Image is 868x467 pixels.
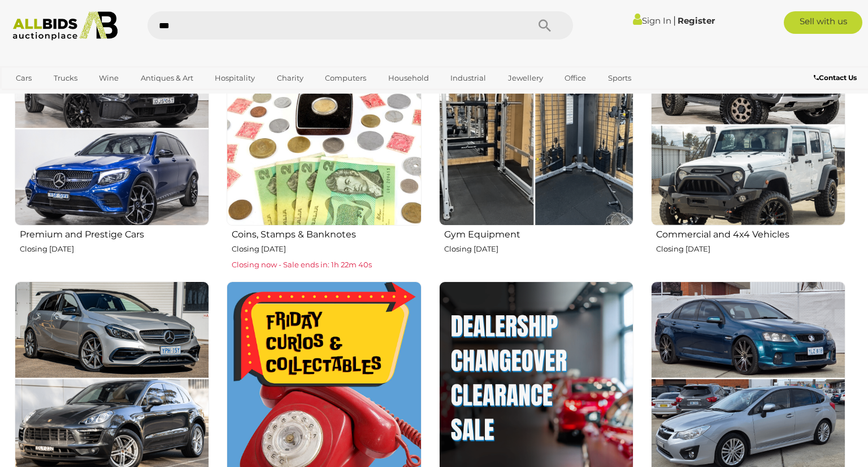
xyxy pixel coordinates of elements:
[601,69,639,87] a: Sports
[232,227,421,240] h2: Coins, Stamps & Banknotes
[444,243,633,255] p: Closing [DATE]
[814,72,860,84] a: Contact Us
[226,31,421,272] a: Coins, Stamps & Banknotes Closing [DATE] Closing now - Sale ends in: 1h 22m 40s
[15,32,209,226] img: Premium and Prestige Cars
[517,11,573,39] button: Search
[227,32,421,226] img: Coins, Stamps & Banknotes
[784,11,862,34] a: Sell with us
[443,69,493,87] a: Industrial
[7,11,124,41] img: Allbids.com.au
[92,69,126,87] a: Wine
[656,227,845,240] h2: Commercial and 4x4 Vehicles
[318,69,374,87] a: Computers
[8,88,103,107] a: [GEOGRAPHIC_DATA]
[381,69,436,87] a: Household
[633,15,671,26] a: Sign In
[232,260,372,269] span: Closing now - Sale ends in: 1h 22m 40s
[656,243,845,255] p: Closing [DATE]
[444,227,633,240] h2: Gym Equipment
[20,243,209,255] p: Closing [DATE]
[20,227,209,240] h2: Premium and Prestige Cars
[270,69,311,87] a: Charity
[439,31,633,272] a: Gym Equipment Closing [DATE]
[673,14,676,27] span: |
[557,69,593,87] a: Office
[133,69,201,87] a: Antiques & Art
[501,69,550,87] a: Jewellery
[14,31,209,272] a: Premium and Prestige Cars Closing [DATE]
[651,32,845,226] img: Commercial and 4x4 Vehicles
[46,69,85,87] a: Trucks
[814,73,857,82] b: Contact Us
[439,32,633,226] img: Gym Equipment
[232,243,421,255] p: Closing [DATE]
[207,69,262,87] a: Hospitality
[650,31,845,272] a: Commercial and 4x4 Vehicles Closing [DATE]
[678,15,715,26] a: Register
[8,69,39,87] a: Cars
